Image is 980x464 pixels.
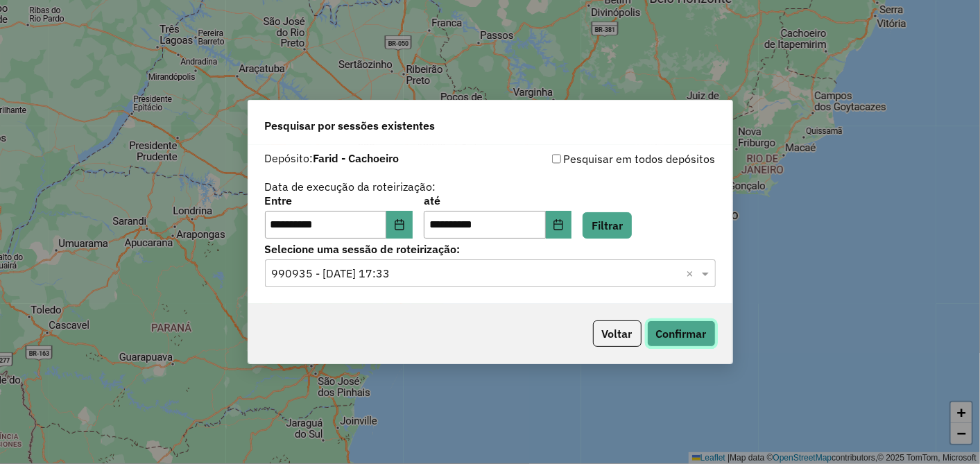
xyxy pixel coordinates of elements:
button: Voltar [593,320,642,347]
label: Entre [265,192,413,209]
div: Pesquisar em todos depósitos [490,151,716,167]
button: Filtrar [583,212,632,239]
button: Choose Date [386,211,413,239]
button: Confirmar [647,320,716,347]
span: Pesquisar por sessões existentes [265,117,436,134]
label: Selecione uma sessão de roteirização: [265,241,716,257]
span: Clear all [687,265,698,282]
label: Data de execução da roteirização: [265,178,436,195]
button: Choose Date [546,211,572,239]
label: Depósito: [265,150,399,166]
strong: Farid - Cachoeiro [313,151,399,165]
label: até [424,192,571,209]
